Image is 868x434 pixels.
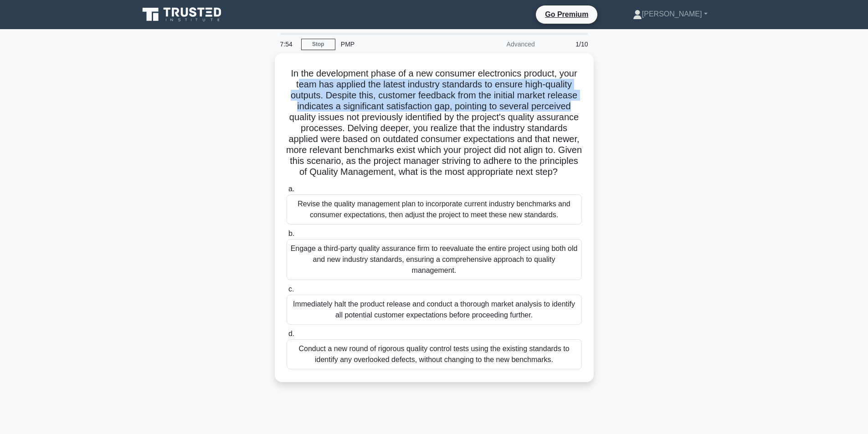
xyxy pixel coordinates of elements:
[287,239,582,280] div: Engage a third-party quality assurance firm to reevaluate the entire project using both old and n...
[461,35,540,53] div: Advanced
[288,330,294,337] span: d.
[288,185,294,193] span: a.
[287,295,582,325] div: Immediately halt the product release and conduct a thorough market analysis to identify all poten...
[288,230,294,237] span: b.
[287,194,582,225] div: Revise the quality management plan to incorporate current industry benchmarks and consumer expect...
[301,39,335,50] a: Stop
[275,35,301,53] div: 7:54
[539,9,594,20] a: Go Premium
[335,35,461,53] div: PMP
[288,285,294,293] span: c.
[287,339,582,369] div: Conduct a new round of rigorous quality control tests using the existing standards to identify an...
[286,68,583,178] h5: In the development phase of a new consumer electronics product, your team has applied the latest ...
[611,5,729,23] a: [PERSON_NAME]
[540,35,594,53] div: 1/10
